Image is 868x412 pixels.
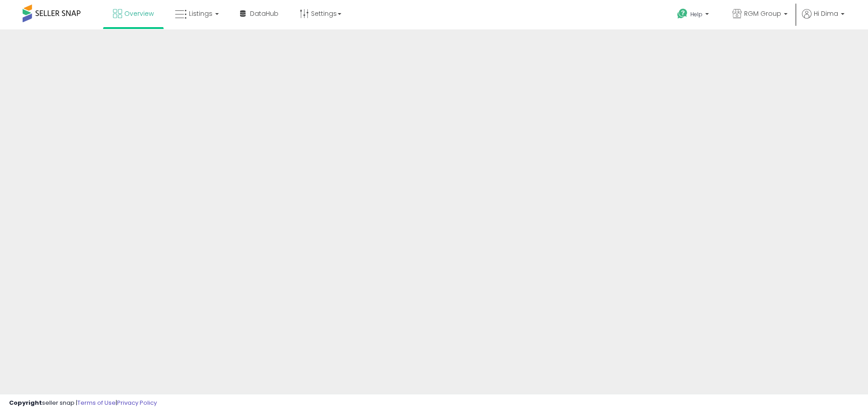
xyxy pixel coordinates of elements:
i: Get Help [677,8,688,19]
span: RGM Group [744,9,781,18]
strong: Copyright [9,398,42,407]
a: Help [670,1,718,29]
a: Hi Dima [802,9,844,29]
a: Terms of Use [77,398,116,407]
div: seller snap | | [9,399,157,407]
a: Privacy Policy [117,398,157,407]
span: DataHub [250,9,278,18]
span: Listings [189,9,212,18]
span: Hi Dima [814,9,838,18]
span: Help [690,10,703,18]
span: Overview [124,9,154,18]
